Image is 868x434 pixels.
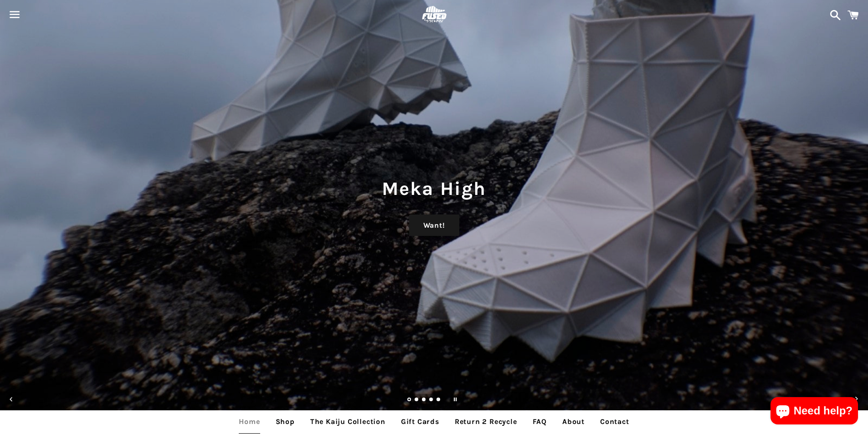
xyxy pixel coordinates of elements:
[1,389,21,409] button: Previous slide
[593,410,636,433] a: Contact
[526,410,554,433] a: FAQ
[847,389,867,409] button: Next slide
[555,410,591,433] a: About
[429,398,434,403] a: Load slide 4
[303,410,392,433] a: The Kaiju Collection
[437,398,441,403] a: Load slide 5
[415,398,419,403] a: Load slide 2
[422,398,426,403] a: Load slide 3
[768,397,861,427] inbox-online-store-chat: Shopify online store chat
[445,389,465,409] button: Pause slideshow
[394,410,446,433] a: Gift Cards
[232,410,267,433] a: Home
[269,410,302,433] a: Shop
[409,214,459,236] a: Want!
[448,410,524,433] a: Return 2 Recycle
[9,175,859,202] h1: Meka High
[407,398,412,403] a: Slide 1, current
